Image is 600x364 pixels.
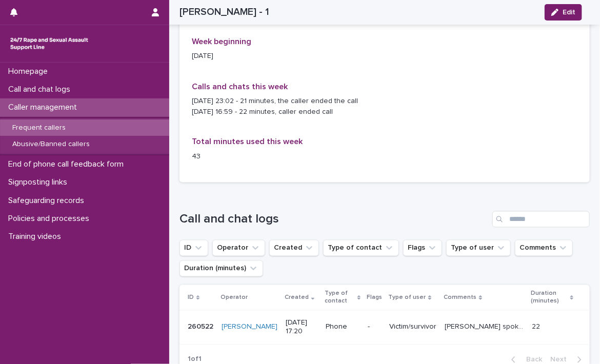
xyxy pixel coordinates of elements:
p: Duration (minutes) [531,288,568,307]
button: Type of contact [323,240,399,256]
p: ID [188,292,194,304]
button: Flags [403,240,442,256]
p: End of phone call feedback form [4,159,132,169]
p: 260522 [188,321,215,332]
p: [DATE] 17:20 [286,319,317,336]
a: [PERSON_NAME] [222,323,277,332]
p: 22 [532,321,542,332]
p: Created [285,292,309,304]
input: Search [492,211,590,228]
button: Edit [545,4,582,21]
button: Duration (minutes) [179,260,263,277]
button: ID [179,240,208,256]
span: Total minutes used this week [192,138,303,146]
button: Type of user [446,240,511,256]
p: Victim/survivor [389,323,436,332]
span: Back [520,356,542,363]
span: Calls and chats this week [192,83,288,91]
p: Caller spoke about suicidal ideation but no plan to take their life [445,321,526,332]
tr: 260522260522 [PERSON_NAME] [DATE] 17:20Phone-Victim/survivor[PERSON_NAME] spoke about [MEDICAL_DA... [179,311,590,345]
img: rhQMoQhaT3yELyF149Cw [8,33,90,54]
p: Homepage [4,67,56,76]
p: Call and chat logs [4,85,78,94]
button: Operator [212,240,265,256]
span: Edit [563,9,575,16]
p: Operator [221,292,248,304]
span: Next [550,356,573,363]
h2: [PERSON_NAME] - 1 [179,6,269,18]
p: Signposting links [4,177,75,187]
p: [DATE] [192,51,312,62]
p: 43 [192,152,312,163]
p: Type of contact [325,288,355,307]
p: Phone [326,323,359,332]
p: Caller management [4,103,85,112]
p: Comments [444,292,476,304]
p: Flags [367,292,382,304]
h1: Call and chat logs [179,212,488,227]
p: Frequent callers [4,124,74,132]
p: Type of user [388,292,426,304]
p: Safeguarding records [4,196,92,206]
button: Comments [515,240,573,256]
p: [DATE] 23:02 - 21 minutes, the caller ended the call [DATE] 16:59 - 22 minutes, caller ended call [192,96,577,117]
p: Training videos [4,232,69,241]
span: Week beginning [192,37,251,46]
button: Created [269,240,319,256]
p: Abusive/Banned callers [4,140,98,149]
p: Policies and processes [4,214,97,224]
p: - [368,323,381,332]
